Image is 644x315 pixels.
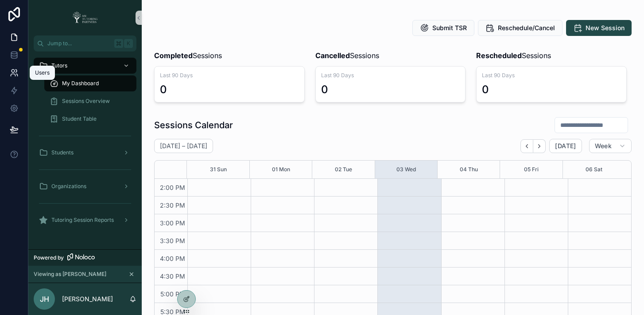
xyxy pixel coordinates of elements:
a: My Dashboard [44,75,136,91]
span: 4:30 PM [158,272,187,280]
button: 05 Fri [524,161,539,178]
span: Last 90 Days [160,72,299,79]
span: 2:30 PM [158,201,187,209]
div: 0 [321,83,328,97]
span: My Dashboard [62,80,99,87]
button: Next [533,139,546,153]
button: 01 Mon [272,161,290,178]
span: Week [595,142,612,150]
button: 03 Wed [396,161,416,178]
strong: Cancelled [315,51,350,60]
a: Tutors [34,58,136,74]
h2: [DATE] – [DATE] [160,142,207,150]
button: New Session [566,20,632,36]
span: New Session [586,24,625,32]
span: K [125,40,132,47]
button: Week [589,139,632,153]
span: Viewing as [PERSON_NAME] [34,271,106,278]
span: Last 90 Days [321,72,460,79]
span: Jump to... [47,40,111,47]
button: Back [520,139,533,153]
span: Submit TSR [432,24,467,32]
h1: Sessions Calendar [154,119,233,131]
span: Sessions [315,50,379,61]
span: 5:00 PM [158,290,187,298]
button: Submit TSR [412,20,474,36]
button: 06 Sat [586,161,602,178]
span: JH [40,294,49,304]
span: Sessions [476,50,551,61]
span: 3:00 PM [158,219,187,227]
div: 0 [160,83,167,97]
button: 04 Thu [460,161,478,178]
span: Reschedule/Cancel [498,24,555,32]
span: Student Table [62,115,97,122]
button: 02 Tue [335,161,352,178]
span: 2:00 PM [158,184,187,191]
div: 0 [482,83,489,97]
span: [DATE] [555,142,576,150]
button: [DATE] [549,139,582,153]
span: 3:30 PM [158,237,187,244]
strong: Rescheduled [476,51,522,60]
div: scrollable content [28,51,142,240]
a: Student Table [44,111,136,127]
button: 31 Sun [210,161,227,178]
button: Reschedule/Cancel [478,20,563,36]
span: Powered by [34,254,64,261]
span: Sessions [154,50,222,61]
span: Students [51,149,74,156]
a: Sessions Overview [44,93,136,109]
a: Tutoring Session Reports [34,212,136,228]
p: [PERSON_NAME] [62,295,113,303]
span: Organizations [51,183,86,190]
button: Jump to...K [34,35,136,51]
a: Students [34,145,136,161]
a: Powered by [28,249,142,266]
span: Last 90 Days [482,72,621,79]
img: App logo [70,11,101,25]
a: Organizations [34,178,136,194]
span: Sessions Overview [62,98,110,105]
span: Tutoring Session Reports [51,217,114,224]
span: 4:00 PM [158,255,187,262]
strong: Completed [154,51,193,60]
div: Users [35,69,50,76]
span: Tutors [51,62,67,69]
